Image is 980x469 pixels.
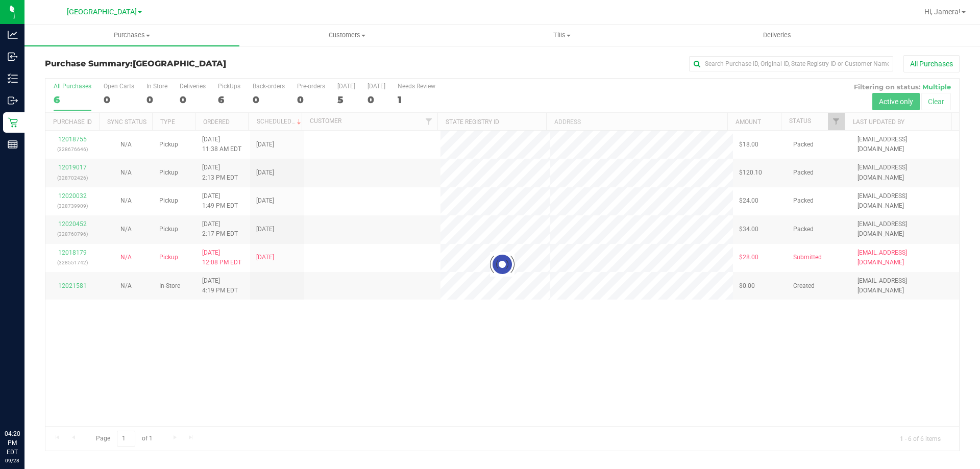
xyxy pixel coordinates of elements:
[8,95,18,106] inline-svg: Outbound
[24,24,239,46] a: Purchases
[24,31,239,40] span: Purchases
[30,386,42,398] iframe: Resource center unread badge
[8,117,18,128] inline-svg: Retail
[5,457,20,464] p: 09/28
[133,59,226,68] span: [GEOGRAPHIC_DATA]
[8,30,18,40] inline-svg: Analytics
[239,24,454,46] a: Customers
[689,56,893,71] input: Search Purchase ID, Original ID, State Registry ID or Customer Name...
[455,31,669,40] span: Tills
[8,139,18,150] inline-svg: Reports
[8,73,18,84] inline-svg: Inventory
[454,24,669,46] a: Tills
[67,8,137,16] span: [GEOGRAPHIC_DATA]
[924,8,961,16] span: Hi, Jamera!
[903,55,960,72] button: All Purchases
[749,31,805,40] span: Deliveries
[240,31,454,40] span: Customers
[45,59,350,68] h3: Purchase Summary:
[8,52,18,62] inline-svg: Inbound
[670,24,885,46] a: Deliveries
[10,387,41,418] iframe: Resource center
[5,429,20,457] p: 04:20 PM EDT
